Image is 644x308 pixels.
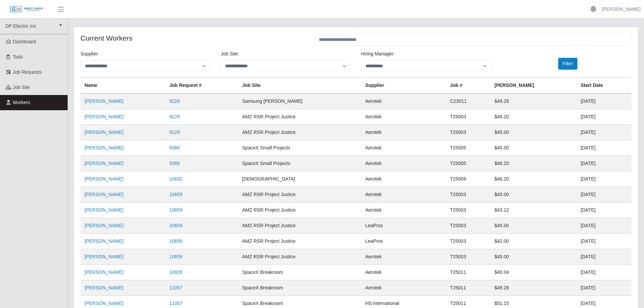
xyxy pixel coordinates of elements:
td: T25003 [446,187,491,203]
td: T25003 [446,249,491,265]
th: job site [238,78,361,94]
td: T25003 [446,203,491,218]
a: 10659 [169,238,183,244]
a: 9228 [169,98,180,104]
span: Job Requests [13,69,42,75]
td: [DATE] [577,280,631,296]
td: $45.00 [491,187,577,203]
td: T25003 [446,125,491,140]
label: Supplier: [80,50,99,57]
td: [DATE] [577,203,631,218]
td: Aerotek [361,93,446,109]
a: 10659 [169,192,183,197]
th: Name [80,78,165,94]
td: Aerotek [361,265,446,280]
a: [PERSON_NAME] [85,114,123,119]
a: 11057 [169,285,183,290]
label: job site: [221,50,239,57]
td: T25003 [446,218,491,234]
td: LeaPros [361,218,446,234]
span: Todo [13,54,23,60]
span: job site [13,85,30,90]
td: T25005 [446,156,491,171]
td: $49.28 [491,93,577,109]
td: $45.00 [491,125,577,140]
th: Job # [446,78,491,94]
a: 10632 [169,176,183,182]
td: [DATE] [577,187,631,203]
label: Hiring Manager: [361,50,395,57]
td: T25005 [446,140,491,156]
td: [DATE] [577,234,631,249]
td: T25011 [446,280,491,296]
a: [PERSON_NAME] [85,176,123,182]
td: [DATE] [577,140,631,156]
td: SpaceX Breakroom [238,280,361,296]
td: Aerotek [361,140,446,156]
td: Aerotek [361,187,446,203]
a: 9366 [169,145,180,150]
a: [PERSON_NAME] [85,192,123,197]
a: [PERSON_NAME] [85,98,123,104]
a: 10659 [169,207,183,213]
td: $43.12 [491,203,577,218]
img: SLM Logo [9,6,43,13]
a: [PERSON_NAME] [85,269,123,275]
a: [PERSON_NAME] [85,145,123,150]
td: [DATE] [577,249,631,265]
span: Dashboard [13,39,36,44]
a: 10659 [169,223,183,228]
td: [DATE] [577,109,631,125]
a: [PERSON_NAME] [85,207,123,213]
td: Aerotek [361,249,446,265]
td: $42.00 [491,234,577,249]
td: [DATE] [577,125,631,140]
td: [DATE] [577,265,631,280]
td: $49.28 [491,280,577,296]
a: [PERSON_NAME] [85,238,123,244]
td: C23011 [446,93,491,109]
th: [PERSON_NAME] [491,78,577,94]
a: 10659 [169,254,183,259]
a: [PERSON_NAME] [85,301,123,306]
th: Supplier [361,78,446,94]
td: [DEMOGRAPHIC_DATA] [238,171,361,187]
td: [DATE] [577,156,631,171]
a: [PERSON_NAME] [85,285,123,290]
td: $46.20 [491,109,577,125]
td: SpaceX Breakroom [238,265,361,280]
td: AMZ RSR Project Justice [238,234,361,249]
a: [PERSON_NAME] [85,254,123,259]
td: AMZ RSR Project Justice [238,203,361,218]
td: T25003 [446,109,491,125]
td: AMZ RSR Project Justice [238,109,361,125]
td: T25009 [446,171,491,187]
td: Samsung [PERSON_NAME] [238,93,361,109]
a: 10926 [169,269,183,275]
a: 9229 [169,129,180,135]
a: [PERSON_NAME] [602,6,641,13]
td: $45.00 [491,249,577,265]
a: [PERSON_NAME] [85,223,123,228]
a: 9366 [169,161,180,166]
a: [PERSON_NAME] [85,129,123,135]
th: Job Request # [165,78,238,94]
td: $45.00 [491,140,577,156]
td: $46.20 [491,171,577,187]
td: AMZ RSR Project Justice [238,218,361,234]
td: [DATE] [577,218,631,234]
td: [DATE] [577,171,631,187]
td: Aerotek [361,109,446,125]
td: Aerotek [361,156,446,171]
th: Start Date [577,78,631,94]
td: $45.00 [491,218,577,234]
td: T25003 [446,234,491,249]
td: Aerotek [361,171,446,187]
td: Aerotek [361,125,446,140]
td: LeaPros [361,234,446,249]
td: SpaceX Small Projects [238,156,361,171]
td: $46.20 [491,156,577,171]
td: SpaceX Small Projects [238,140,361,156]
td: AMZ RSR Project Justice [238,187,361,203]
a: 11057 [169,301,183,306]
